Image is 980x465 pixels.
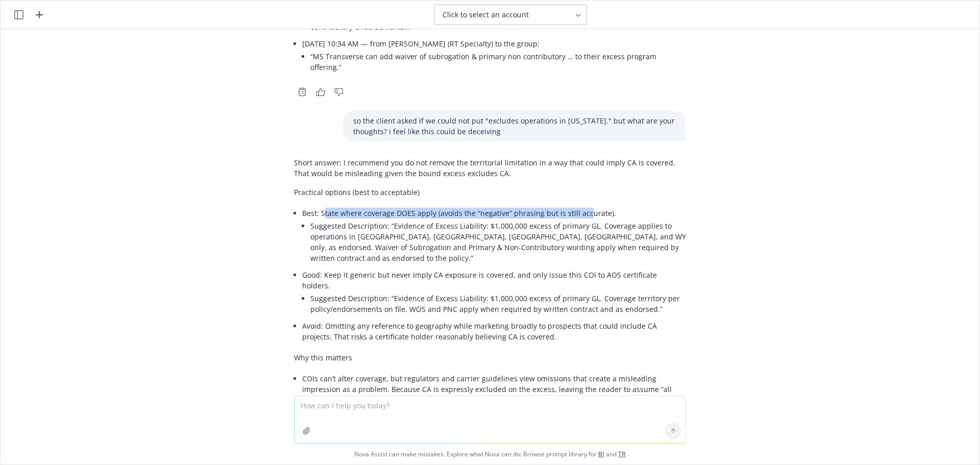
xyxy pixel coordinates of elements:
p: [DATE] 10:34 AM — from [PERSON_NAME] (RT Specialty) to the group: [302,38,686,49]
svg: Copy to clipboard [298,87,307,96]
p: Why this matters [294,352,686,363]
span: Nova Assist can make mistakes. Explore what Nova can do: Browse prompt library for and [5,444,975,464]
button: Click to select an account [434,5,587,25]
a: BI [598,450,604,458]
li: Best: State where coverage DOES apply (avoids the “negative” phrasing but is still accurate). [302,206,686,267]
li: “MS Transverse can add waiver of subrogation & primary non contributory … to their excess program... [310,49,686,75]
li: COIs can’t alter coverage, but regulators and carrier guidelines view omissions that create a mis... [302,371,686,407]
li: Good: Keep it generic but never imply CA exposure is covered, and only issue this COI to AOS cert... [302,267,686,319]
span: Click to select an account [443,10,529,20]
li: Suggested Description: “Evidence of Excess Liability: $1,000,000 excess of primary GL. Coverage a... [310,218,686,265]
li: Suggested Description: “Evidence of Excess Liability: $1,000,000 excess of primary GL. Coverage t... [310,291,686,316]
button: Thumbs down [331,85,347,99]
p: Short answer: I recommend you do not remove the territorial limitation in a way that could imply ... [294,157,686,179]
p: Practical options (best to acceptable) [294,187,686,198]
li: Avoid: Omitting any reference to geography while marketing broadly to prospects that could includ... [302,319,686,344]
a: TR [618,450,626,458]
p: so the client asked if we could not put "excludes operations in [US_STATE]." but what are your th... [353,115,676,137]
